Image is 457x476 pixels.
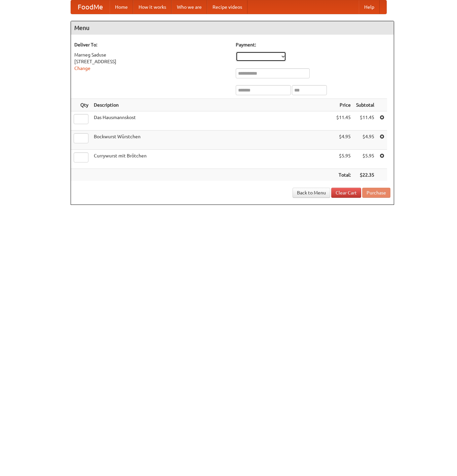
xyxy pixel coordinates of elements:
[334,99,353,111] th: Price
[207,0,247,14] a: Recipe videos
[331,188,361,198] a: Clear Cart
[353,150,377,169] td: $5.95
[71,99,91,111] th: Qty
[334,111,353,131] td: $11.45
[110,0,133,14] a: Home
[74,41,229,48] h5: Deliver To:
[353,111,377,131] td: $11.45
[91,150,334,169] td: Currywurst mit Brötchen
[74,58,229,65] div: [STREET_ADDRESS]
[353,99,377,111] th: Subtotal
[91,111,334,131] td: Das Hausmannskost
[236,41,390,48] h5: Payment:
[359,0,380,14] a: Help
[353,169,377,181] th: $22.35
[91,99,334,111] th: Description
[71,0,110,14] a: FoodMe
[353,131,377,150] td: $4.95
[71,21,394,35] h4: Menu
[91,131,334,150] td: Bockwurst Würstchen
[334,131,353,150] td: $4.95
[172,0,207,14] a: Who we are
[293,188,330,198] a: Back to Menu
[362,188,390,198] button: Purchase
[74,51,229,58] div: Marneg Saduse
[334,169,353,181] th: Total:
[74,66,90,71] a: Change
[133,0,172,14] a: How it works
[334,150,353,169] td: $5.95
